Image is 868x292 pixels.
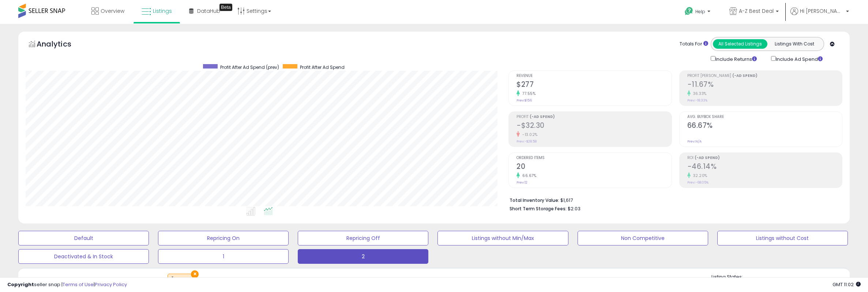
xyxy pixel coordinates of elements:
[7,281,127,288] div: seller snap | |
[687,115,842,119] span: Avg. Buybox Share
[695,155,720,160] b: (-Ad Spend)
[790,7,849,24] a: Hi [PERSON_NAME]
[732,73,758,78] b: (-Ad Spend)
[833,281,861,288] span: 2025-09-18 11:02 GMT
[37,39,86,51] h5: Analytics
[568,205,580,212] span: $2.03
[713,39,767,49] button: All Selected Listings
[687,156,842,160] span: ROI
[158,249,289,264] button: 1
[800,7,844,15] span: Hi [PERSON_NAME]
[687,121,842,131] h2: 66.67%
[197,7,220,15] span: DataHub
[739,7,774,15] span: A-Z Best Deal
[219,4,232,11] div: Tooltip anchor
[691,91,707,96] small: 36.33%
[578,231,708,245] button: Non Competitive
[687,162,842,172] h2: -46.14%
[516,115,671,119] span: Profit
[695,8,705,15] span: Help
[510,206,567,212] b: Short Term Storage Fees:
[680,41,708,48] div: Totals For
[101,7,124,15] span: Overview
[687,180,709,185] small: Prev: -68.05%
[687,80,842,90] h2: -11.67%
[298,249,428,264] button: 2
[153,7,172,15] span: Listings
[510,197,559,203] b: Total Inventory Value:
[516,180,527,185] small: Prev: 12
[18,249,149,264] button: Deactivated & In Stock
[18,231,149,245] button: Default
[516,80,671,90] h2: $277
[687,98,707,103] small: Prev: -18.33%
[7,281,34,288] strong: Copyright
[516,74,671,78] span: Revenue
[520,91,536,96] small: 77.55%
[691,173,707,178] small: 32.20%
[679,1,718,24] a: Help
[705,55,766,63] div: Include Returns
[516,162,671,172] h2: 20
[684,7,694,16] i: Get Help
[530,114,555,119] b: (-Ad Spend)
[516,98,532,103] small: Prev: $156
[510,195,837,204] li: $1,617
[687,139,702,144] small: Prev: N/A
[767,39,822,49] button: Listings With Cost
[95,281,127,288] a: Privacy Policy
[687,74,842,78] span: Profit [PERSON_NAME]
[516,156,671,160] span: Ordered Items
[63,281,94,288] a: Terms of Use
[516,121,671,131] h2: -$32.30
[298,231,428,245] button: Repricing Off
[191,270,199,278] button: ×
[520,132,538,137] small: -13.02%
[220,64,279,70] span: Profit After Ad Spend (prev)
[437,231,568,245] button: Listings without Min/Max
[158,231,289,245] button: Repricing On
[300,64,345,70] span: Profit After Ad Spend
[717,231,848,245] button: Listings without Cost
[766,55,834,63] div: Include Ad Spend
[516,139,537,144] small: Prev: -$28.58
[520,173,536,178] small: 66.67%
